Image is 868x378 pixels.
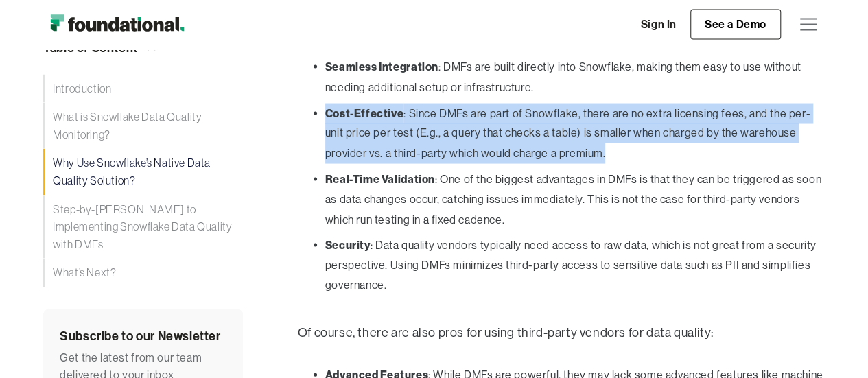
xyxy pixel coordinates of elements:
div: menu [792,8,825,41]
strong: Security [325,238,371,252]
a: See a Demo [690,10,781,40]
li: : Since DMFs are part of Snowflake, there are no extra licensing fees, and the per-unit price per... [325,104,825,164]
strong: Real-Time Validation [325,172,435,186]
a: Step-by-[PERSON_NAME] to Implementing Snowflake Data Quality with DMFs [43,196,243,259]
p: Of course, there are also pros for using third-party vendors for data quality: [298,323,825,343]
iframe: Chat Widget [799,312,868,378]
a: home [43,11,191,38]
img: Foundational Logo [43,11,191,38]
strong: Cost-Effective [325,106,403,120]
a: Sign In [627,10,690,39]
a: What is Snowflake Data Quality Monitoring? [43,103,243,149]
a: What’s Next? [43,259,243,287]
strong: Seamless Integration [325,60,438,73]
img: Arrow [143,40,160,56]
a: Why Use Snowflake’s Native Data Quality Solution? [43,149,243,195]
div: Subscribe to our Newsletter [60,326,226,346]
a: Introduction [43,75,243,104]
li: : DMFs are built directly into Snowflake, making them easy to use without needing additional setu... [325,57,825,98]
li: : Data quality vendors typically need access to raw data, which is not great from a security pers... [325,235,825,295]
li: : One of the biggest advantages in DMFs is that they can be triggered as soon as data changes occ... [325,169,825,230]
